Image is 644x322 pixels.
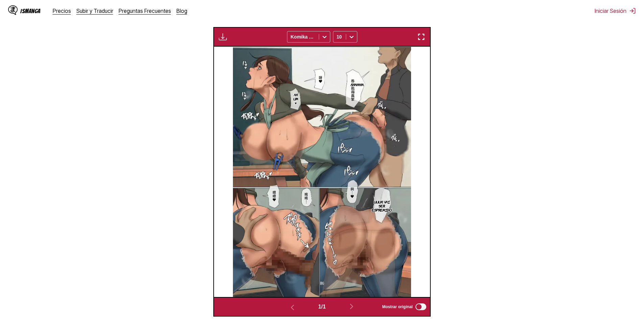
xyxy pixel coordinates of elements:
[348,302,356,311] img: Next page
[595,7,636,14] button: Iniciar Sesión
[318,304,326,310] span: 1 / 1
[219,33,227,41] img: Download translated images
[76,7,113,14] a: Subir y Traducir
[382,304,413,309] span: Mostrar original
[349,81,365,88] p: Ahahaha
[288,303,296,312] img: Previous page
[8,5,53,16] a: IsManga LogoIsManga
[417,33,425,41] img: Enter fullscreen
[233,47,411,297] img: Manga Panel
[20,8,41,14] div: IsManga
[119,7,171,14] a: Preguntas Frecuentes
[292,91,300,106] p: Ah um ♥
[53,7,71,14] a: Precios
[629,7,636,14] img: Sign out
[415,303,426,310] input: Mostrar original
[8,5,18,15] img: IsManga Logo
[371,198,393,213] p: Uuuh, vai ser espremido
[176,7,187,14] a: Blog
